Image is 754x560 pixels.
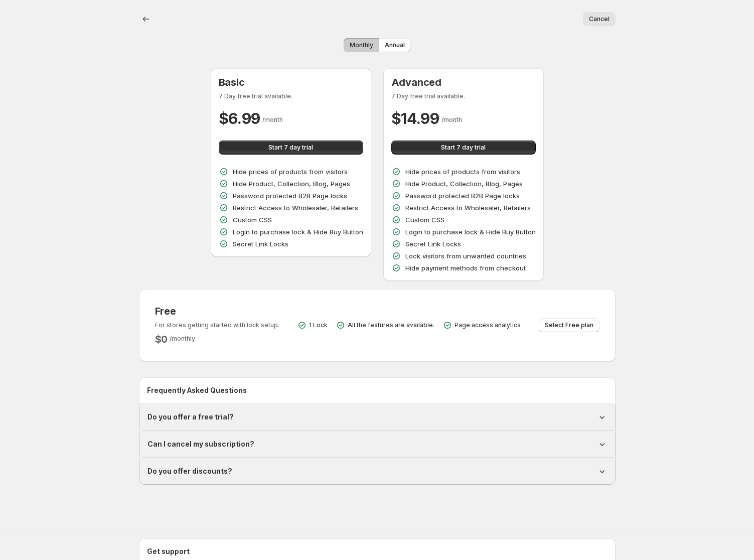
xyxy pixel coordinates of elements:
span: Annual [385,41,405,49]
h3: Basic [219,76,363,88]
button: Annual [379,38,411,52]
button: back [139,12,153,26]
span: / monthly [170,335,195,342]
h1: Do you offer discounts? [147,466,232,476]
p: 7 Day free trial available. [219,92,363,100]
p: Password protected B2B Page locks [233,191,347,201]
h2: $ 0 [155,333,168,345]
span: Monthly [350,41,373,49]
h2: Frequently Asked Questions [147,385,608,395]
h3: Advanced [391,76,536,88]
p: Secret Link Locks [233,239,288,249]
span: / month [262,116,283,123]
span: Select Free plan [545,321,593,329]
p: Custom CSS [233,215,272,225]
p: Restrict Access to Wholesaler, Retailers [405,203,531,213]
h2: $ 14.99 [391,108,439,128]
span: Start 7 day trial [441,144,486,152]
button: Cancel [583,12,616,26]
button: Select Free plan [539,318,599,332]
h1: Can I cancel my subscription? [147,439,254,449]
p: 1 Lock [309,321,328,329]
p: Login to purchase lock & Hide Buy Button [233,227,363,237]
p: Secret Link Locks [405,239,461,249]
p: 7 Day free trial available. [391,92,536,100]
h3: Free [155,305,279,317]
span: Start 7 day trial [268,144,313,152]
p: Hide Product, Collection, Blog, Pages [405,179,523,189]
h1: Do you offer a free trial? [147,412,234,422]
p: Hide payment methods from checkout [405,263,526,273]
h2: $ 6.99 [219,108,261,128]
p: Password protected B2B Page locks [405,191,520,201]
h2: Get support [147,546,608,556]
button: Monthly [344,38,379,52]
p: Hide prices of products from visitors [405,167,520,177]
p: Lock visitors from unwanted countries [405,251,526,261]
p: Restrict Access to Wholesaler, Retailers [233,203,358,213]
p: For stores getting started with lock setup. [155,321,279,329]
p: Login to purchase lock & Hide Buy Button [405,227,536,237]
button: Start 7 day trial [391,141,536,155]
span: Cancel [589,15,610,23]
p: Page access analytics [455,321,521,329]
p: Hide Product, Collection, Blog, Pages [233,179,350,189]
button: Start 7 day trial [219,141,363,155]
p: Custom CSS [405,215,444,225]
p: All the features are available. [348,321,434,329]
p: Hide prices of products from visitors [233,167,348,177]
span: / month [441,116,462,123]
